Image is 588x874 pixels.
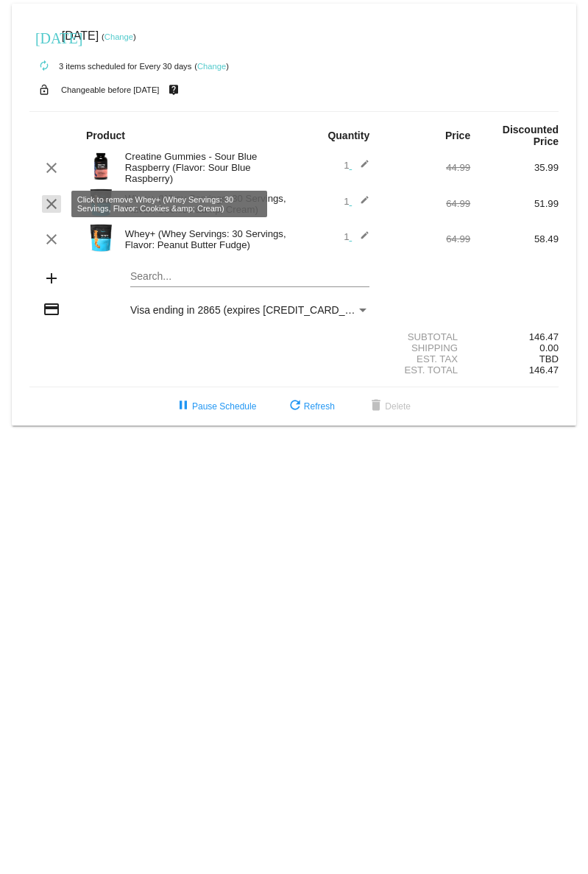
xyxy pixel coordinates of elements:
[367,398,385,415] mat-icon: delete
[43,230,60,248] mat-icon: clear
[503,124,559,147] strong: Discounted Price
[35,80,53,99] mat-icon: lock_open
[130,304,369,316] mat-select: Payment Method
[355,393,422,420] button: Delete
[102,32,136,41] small: ( )
[130,271,369,283] input: Search...
[274,393,347,420] button: Refresh
[174,401,256,412] span: Pause Schedule
[105,32,133,41] a: Change
[43,195,60,213] mat-icon: clear
[163,393,268,420] button: Pause Schedule
[86,130,125,141] strong: Product
[286,401,335,412] span: Refresh
[470,331,559,342] div: 146.47
[165,80,183,99] mat-icon: live_help
[367,401,411,412] span: Delete
[86,223,116,253] img: Image-1-Whey-2lb-Peanut-Butter-Fudge-1000x1000-1.png
[118,228,294,250] div: Whey+ (Whey Servings: 30 Servings, Flavor: Peanut Butter Fudge)
[382,331,470,342] div: Subtotal
[118,151,294,184] div: Creatine Gummies - Sour Blue Raspberry (Flavor: Sour Blue Raspberry)
[382,353,470,364] div: Est. Tax
[344,160,369,171] span: 1
[529,364,559,376] span: 146.47
[197,62,226,71] a: Change
[43,159,60,177] mat-icon: clear
[327,130,369,141] strong: Quantity
[352,159,369,177] mat-icon: edit
[86,188,116,217] img: Image-1-Carousel-Whey-2lb-Cookies-n-Cream-no-badge-Transp.png
[382,342,470,353] div: Shipping
[86,152,116,181] img: Image-1-Creatine-Gummies-SBR-1000Xx1000.png
[35,28,53,46] mat-icon: [DATE]
[286,398,304,415] mat-icon: refresh
[194,62,229,71] small: ( )
[43,300,60,318] mat-icon: credit_card
[352,195,369,213] mat-icon: edit
[470,198,559,209] div: 51.99
[344,196,369,207] span: 1
[352,230,369,248] mat-icon: edit
[470,233,559,244] div: 58.49
[35,57,53,75] mat-icon: autorenew
[344,231,369,242] span: 1
[29,62,191,71] small: 3 items scheduled for Every 30 days
[43,269,60,287] mat-icon: add
[382,233,470,244] div: 64.99
[382,364,470,376] div: Est. Total
[130,304,377,316] span: Visa ending in 2865 (expires [CREDIT_CARD_DATA])
[118,193,294,215] div: Whey+ (Whey Servings: 30 Servings, Flavor: Cookies &amp; Cream)
[61,85,160,94] small: Changeable before [DATE]
[382,198,470,209] div: 64.99
[174,398,192,415] mat-icon: pause
[445,130,470,141] strong: Price
[382,162,470,173] div: 44.99
[539,353,559,364] span: TBD
[470,162,559,173] div: 35.99
[539,342,559,353] span: 0.00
